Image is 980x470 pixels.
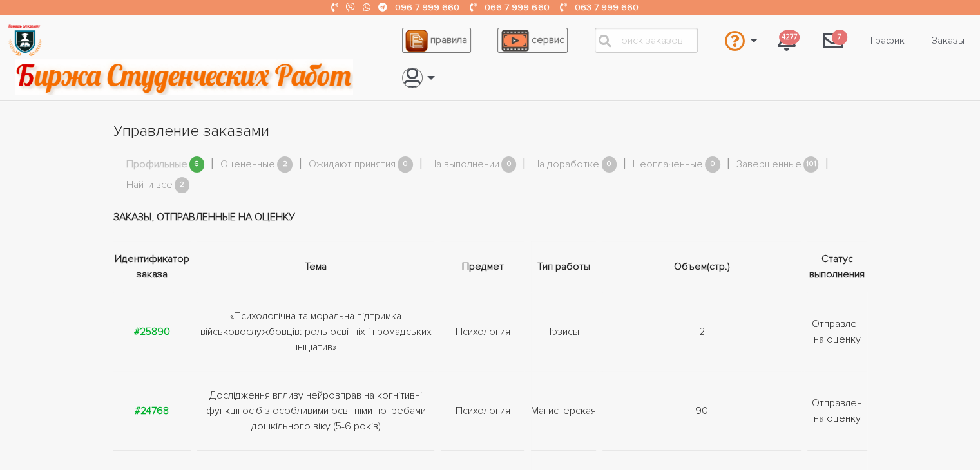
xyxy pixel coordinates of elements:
[429,156,499,173] a: На выполнении
[497,28,568,53] a: сервис
[430,33,467,46] span: правила
[398,156,413,173] span: 0
[437,241,528,292] th: Предмет
[528,292,599,371] td: Тэзисы
[599,371,804,451] td: 90
[599,292,804,371] td: 2
[804,371,867,451] td: Отправлен на оценку
[134,325,170,338] a: #25890
[804,292,867,371] td: Отправлен на оценку
[309,156,396,173] a: Ожидают принятия
[395,2,459,13] a: 096 7 999 660
[135,404,169,417] a: #24768
[113,241,195,292] th: Идентификатор заказа
[921,28,975,53] a: Заказы
[485,2,549,13] a: 066 7 999 660
[860,28,915,53] a: График
[437,292,528,371] td: Психология
[812,23,854,58] a: 7
[189,156,205,173] span: 6
[175,177,190,193] span: 2
[528,371,599,451] td: Магистерская
[194,241,437,292] th: Тема
[736,156,802,173] a: Завершенные
[832,30,847,46] span: 7
[574,2,638,13] a: 063 7 999 660
[633,156,703,173] a: Неоплаченные
[532,33,564,46] span: сервис
[126,156,187,173] a: Профильные
[113,120,867,142] h1: Управление заказами
[15,59,353,95] img: motto-2ce64da2796df845c65ce8f9480b9c9d679903764b3ca6da4b6de107518df0fe.gif
[402,28,471,53] a: правила
[779,30,800,46] span: 4277
[599,241,804,292] th: Объем(стр.)
[437,371,528,451] td: Психология
[595,28,698,53] input: Поиск заказов
[194,292,437,371] td: «Психологічна та моральна підтримка військовослужбовців: роль освітніх і громадських ініціатив»
[113,193,867,241] td: Заказы, отправленные на оценку
[804,241,867,292] th: Статус выполнения
[194,371,437,451] td: Дослідження впливу нейровправ на когнітивні функції осіб з особливими освітніми потребами дошкіль...
[705,156,720,173] span: 0
[803,156,819,173] span: 101
[220,156,275,173] a: Оцененные
[501,156,517,173] span: 0
[532,156,599,173] a: На доработке
[767,23,806,58] a: 4277
[126,177,173,194] a: Найти все
[501,30,528,52] img: play_icon-49f7f135c9dc9a03216cfdbccbe1e3994649169d890fb554cedf0eac35a01ba8.png
[405,30,427,52] img: agreement_icon-feca34a61ba7f3d1581b08bc946b2ec1ccb426f67415f344566775c155b7f62c.png
[528,241,599,292] th: Тип работы
[602,156,617,173] span: 0
[7,23,43,58] img: logo-135dea9cf721667cc4ddb0c1795e3ba8b7f362e3d0c04e2cc90b931989920324.png
[277,156,293,173] span: 2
